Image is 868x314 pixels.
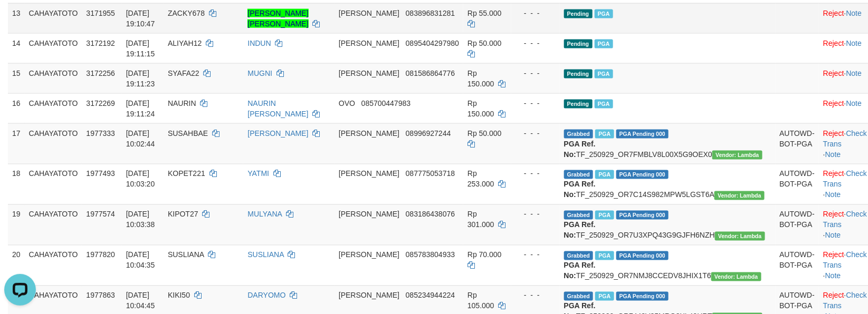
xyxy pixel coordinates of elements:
span: Marked by byjanggotawd2 [595,211,614,220]
span: Pending [564,70,593,78]
span: [PERSON_NAME] [339,129,399,138]
span: [DATE] 19:10:47 [126,9,155,28]
a: Reject [823,99,844,107]
span: [PERSON_NAME] [339,170,399,178]
span: NAURIN [168,99,196,107]
span: Grabbed [564,211,594,220]
td: 19 [8,204,25,245]
span: Vendor URL: https://order7.1velocity.biz [714,191,765,200]
span: PGA [595,40,613,48]
span: PGA [595,9,613,18]
span: Copy 087775053718 to clipboard [406,170,455,178]
span: 1977863 [86,291,115,300]
div: - - - [516,169,556,179]
div: - - - [516,68,556,78]
a: Note [846,9,862,17]
a: Reject [823,210,844,219]
span: 3171955 [86,9,115,17]
td: 17 [8,123,25,164]
span: Copy 081586864776 to clipboard [406,69,455,77]
td: AUTOWD-BOT-PGA [776,123,819,164]
span: SUSAHBAE [168,129,208,138]
a: Check Trans [823,251,867,270]
span: [DATE] 10:03:38 [126,210,155,229]
a: [PERSON_NAME] [247,129,308,138]
span: Marked by byjanggotawd2 [595,170,614,179]
span: Grabbed [564,130,594,139]
span: Marked by byjanggotawd2 [595,130,614,139]
span: Copy 085234944224 to clipboard [406,291,455,300]
a: YATMI [247,170,269,178]
span: Pending [564,9,593,18]
a: Reject [823,69,844,77]
td: CAHAYATOTO [25,3,82,33]
span: Pending [564,100,593,109]
td: CAHAYATOTO [25,204,82,245]
span: SYAFA22 [168,69,199,77]
b: PGA Ref. No: [564,261,596,280]
span: [PERSON_NAME] [339,39,399,47]
td: 13 [8,3,25,33]
span: Copy 083896831281 to clipboard [406,9,455,17]
td: CAHAYATOTO [25,164,82,204]
div: - - - [516,38,556,48]
span: Pending [564,40,593,48]
a: Check Trans [823,129,867,148]
span: Marked by byjanggotawd2 [595,251,614,260]
td: CAHAYATOTO [25,245,82,286]
span: [DATE] 19:11:23 [126,69,155,88]
span: [DATE] 10:03:20 [126,170,155,189]
a: [PERSON_NAME] [PERSON_NAME] [247,9,308,28]
span: Copy 083186438076 to clipboard [406,210,455,219]
span: Copy 08996927244 to clipboard [406,129,451,138]
span: Copy 085700447983 to clipboard [361,99,411,107]
span: Rp 55.000 [468,9,502,17]
span: [DATE] 10:02:44 [126,129,155,148]
b: PGA Ref. No: [564,140,596,159]
td: TF_250929_OR7C14S982MPW5LGST6A [560,164,776,204]
span: Vendor URL: https://order7.1velocity.biz [711,272,761,281]
span: Copy 0895404297980 to clipboard [406,39,459,47]
a: Reject [823,291,844,300]
span: [PERSON_NAME] [339,210,399,219]
span: PGA [595,100,613,109]
span: [DATE] 19:11:24 [126,99,155,118]
a: Check Trans [823,170,867,189]
span: KOPET221 [168,170,205,178]
a: Reject [823,170,844,178]
a: MUGNI [247,69,272,77]
td: 14 [8,33,25,63]
a: Note [846,39,862,47]
a: DARYOMO [247,291,285,300]
a: Note [825,150,841,159]
a: Note [825,272,841,280]
span: PGA [595,70,613,78]
span: [DATE] 10:04:45 [126,291,155,310]
td: AUTOWD-BOT-PGA [776,245,819,286]
span: OVO [339,99,355,107]
td: TF_250929_OR7FMBLV8L00X5G9OEX0 [560,123,776,164]
span: ALIYAH12 [168,39,202,47]
td: 15 [8,63,25,93]
a: Reject [823,251,844,259]
td: AUTOWD-BOT-PGA [776,204,819,245]
span: PGA Pending [616,292,669,301]
span: Rp 70.000 [468,251,502,259]
span: [PERSON_NAME] [339,9,399,17]
span: PGA Pending [616,170,669,179]
td: 20 [8,245,25,286]
td: TF_250929_OR7U3XPQ43G9GJFH6NZH [560,204,776,245]
span: Vendor URL: https://order7.1velocity.biz [712,151,762,160]
td: CAHAYATOTO [25,123,82,164]
td: CAHAYATOTO [25,33,82,63]
a: SUSLIANA [247,251,283,259]
span: ZACKY678 [168,9,205,17]
span: [DATE] 10:04:35 [126,251,155,270]
span: [PERSON_NAME] [339,291,399,300]
span: Rp 150.000 [468,99,494,118]
b: PGA Ref. No: [564,221,596,240]
a: Reject [823,129,844,138]
td: 18 [8,164,25,204]
td: CAHAYATOTO [25,93,82,123]
a: Note [825,231,841,240]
